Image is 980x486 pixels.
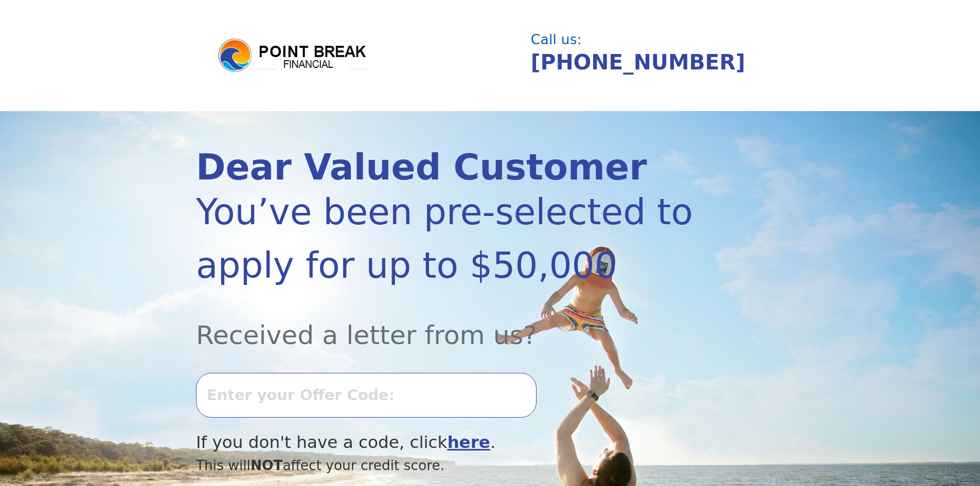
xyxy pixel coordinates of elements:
[196,455,696,476] div: This will affect your credit score.
[196,185,696,292] div: You’ve been pre-selected to apply for up to $50,000
[196,150,696,185] div: Dear Valued Customer
[196,373,537,417] input: Enter your Offer Code:
[196,292,696,354] div: Received a letter from us?
[531,33,776,46] div: Call us:
[531,50,745,75] a: [PHONE_NUMBER]
[196,430,696,455] div: If you don't have a code, click .
[447,433,490,452] a: here
[251,457,283,473] span: NOT
[217,37,371,74] img: logo.png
